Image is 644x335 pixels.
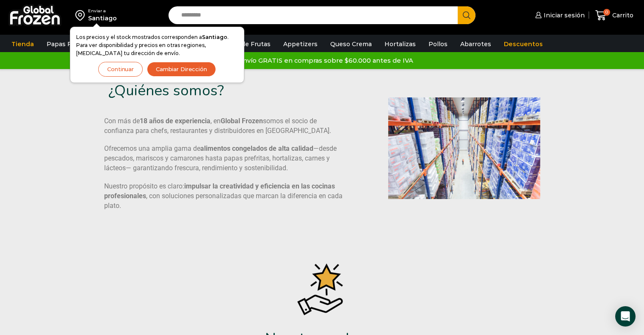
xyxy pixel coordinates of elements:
[140,117,210,125] b: 18 años de experiencia
[104,182,345,211] p: Nuestro propósito es claro: , con soluciones personalizadas que marcan la diferencia en cada plato.
[380,36,420,52] a: Hortalizas
[104,116,345,136] p: Con más de , en somos el socio de confianza para chefs, restaurantes y distribuidores en [GEOGRAP...
[603,9,610,16] span: 0
[7,36,38,52] a: Tienda
[75,8,88,22] img: address-field-icon.svg
[456,36,495,52] a: Abarrotes
[424,36,452,52] a: Pollos
[88,8,117,14] div: Enviar a
[98,62,143,77] button: Continuar
[279,36,322,52] a: Appetizers
[42,36,89,52] a: Papas Fritas
[610,11,633,19] span: Carrito
[533,7,585,24] a: Iniciar sesión
[88,14,117,22] div: Santiago
[500,36,547,52] a: Descuentos
[104,182,335,200] b: impulsar la creatividad y eficiencia en las cocinas profesionales
[200,144,313,152] b: alimentos congelados de alta calidad
[221,117,263,125] b: Global Frozen
[108,82,313,100] h3: ¿Quiénes somos?
[458,6,475,24] button: Search button
[326,36,376,52] a: Queso Crema
[104,144,345,173] p: Ofrecemos una amplia gama de —desde pescados, mariscos y camarones hasta papas prefritas, hortali...
[593,6,636,25] a: 0 Carrito
[542,11,585,19] span: Iniciar sesión
[76,33,238,58] p: Los precios y el stock mostrados corresponden a . Para ver disponibilidad y precios en otras regi...
[218,36,275,52] a: Pulpa de Frutas
[202,34,227,40] strong: Santiago
[615,306,636,327] div: Open Intercom Messenger
[147,62,216,77] button: Cambiar Dirección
